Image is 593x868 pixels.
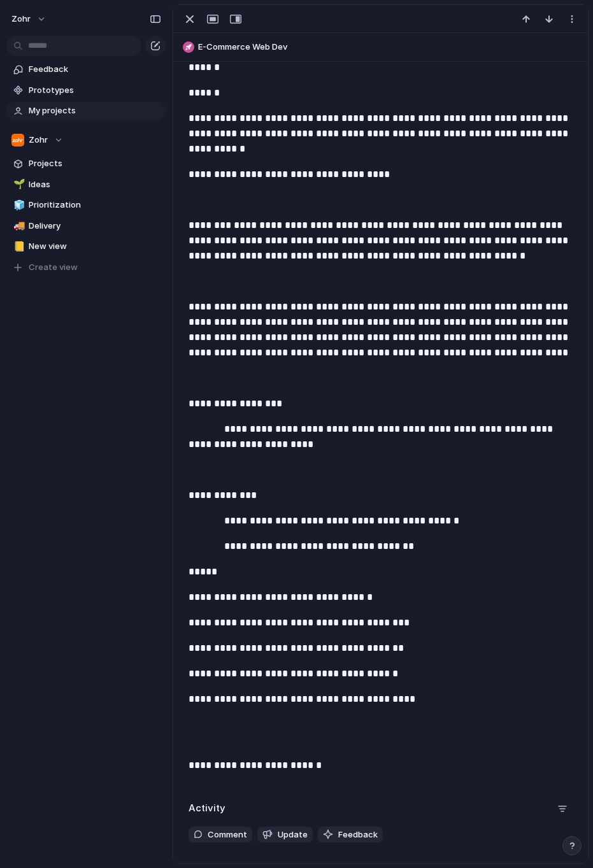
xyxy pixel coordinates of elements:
button: Update [257,827,313,843]
span: zohr [11,13,31,25]
button: Create view [6,258,166,277]
a: Prototypes [6,81,166,100]
a: 🚚Delivery [6,217,166,236]
div: 🌱 [13,177,22,192]
span: Feedback [338,829,378,841]
button: 🌱 [11,178,24,191]
span: Delivery [29,220,161,232]
span: E-Commerce Web Dev [198,41,582,53]
button: 🧊 [11,199,24,211]
span: My projects [29,104,161,117]
span: New view [29,240,161,253]
button: E-Commerce Web Dev [179,37,582,57]
span: Zohr [29,134,48,146]
div: 📒 [13,239,22,254]
button: 🚚 [11,220,24,232]
button: Zohr [6,131,166,150]
button: Feedback [318,827,383,843]
div: 🧊 [13,198,22,213]
a: 📒New view [6,237,166,256]
h2: Activity [189,801,225,816]
button: zohr [6,9,53,29]
a: 🌱Ideas [6,175,166,194]
span: Comment [208,829,247,841]
a: Feedback [6,60,166,79]
span: Update [278,829,308,841]
span: Create view [29,261,78,274]
span: Projects [29,157,161,170]
span: Feedback [29,63,161,76]
span: Ideas [29,178,161,191]
span: Prototypes [29,84,161,97]
div: 🚚 [13,218,22,233]
a: Projects [6,154,166,173]
button: 📒 [11,240,24,253]
a: My projects [6,101,166,120]
span: Prioritization [29,199,161,211]
a: 🧊Prioritization [6,196,166,215]
button: Comment [189,827,252,843]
